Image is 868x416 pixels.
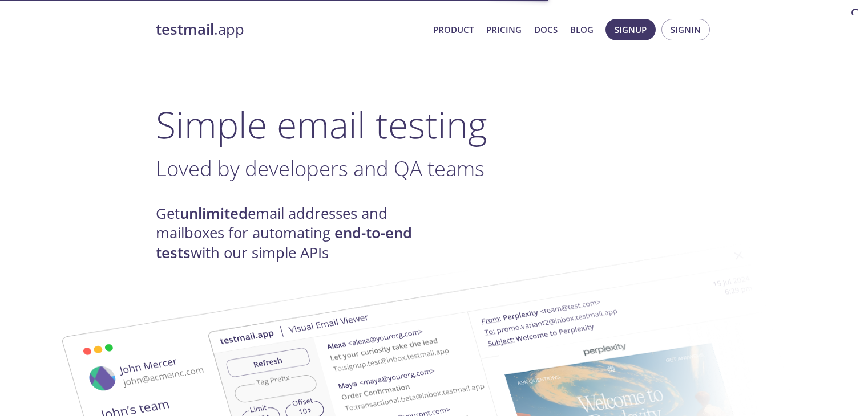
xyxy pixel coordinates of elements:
strong: testmail [156,19,214,39]
a: testmail.app [156,20,424,39]
a: Pricing [486,22,522,37]
strong: unlimited [180,203,248,223]
button: Signin [661,19,710,40]
strong: end-to-end tests [156,223,412,262]
span: Signin [671,22,701,37]
a: Product [433,22,474,37]
a: Docs [534,22,558,37]
a: Blog [570,22,594,37]
span: Loved by developers and QA teams [156,154,485,182]
h1: Simple email testing [156,103,713,146]
button: Signup [605,19,656,40]
h4: Get email addresses and mailboxes for automating with our simple APIs [156,204,434,263]
span: Signup [615,22,647,37]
